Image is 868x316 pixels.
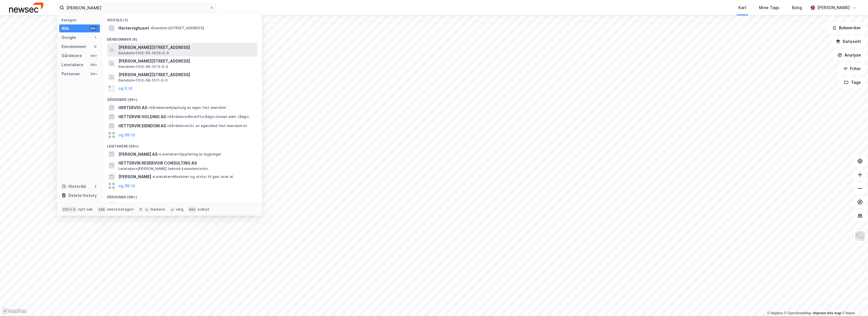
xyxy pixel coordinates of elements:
span: [PERSON_NAME] AS [118,151,157,158]
div: Leietakere (99+) [103,140,262,150]
span: [PERSON_NAME][STREET_ADDRESS] [118,58,255,65]
iframe: Chat Widget [840,289,868,316]
button: Datasett [831,36,866,47]
div: 99+ [90,26,98,31]
span: • [150,26,152,30]
div: Alle [62,25,69,32]
span: Gårdeiere • Bedriftsrådgiv./annen adm. rådgiv. [167,115,250,119]
div: Google [62,34,76,41]
div: neste kategori [107,207,134,212]
input: Søk på adresse, matrikkel, gårdeiere, leietakere eller personer [64,3,209,12]
a: Mapbox homepage [2,308,27,314]
span: Eiendom • [STREET_ADDRESS] [150,26,204,30]
div: avbryt [198,207,209,212]
div: Gårdeiere [62,52,82,59]
div: Ctrl + k [62,207,77,212]
span: [PERSON_NAME][STREET_ADDRESS] [118,44,255,51]
span: Leietaker • [PERSON_NAME] teknisk konsulentvirks. [118,167,209,171]
div: markere [150,207,165,212]
span: • [148,105,150,110]
span: • [167,115,169,119]
span: • [152,174,154,179]
div: Bolig [792,4,802,11]
div: velg [176,207,183,212]
div: Kategori [62,18,100,22]
a: Improve this map [813,311,841,315]
div: Mine Tags [759,4,779,11]
span: Eiendom • 1103-58-1511-0-0 [118,78,168,83]
button: Analyse [833,49,866,61]
div: Eiendommer [62,43,86,50]
div: Gårdeiere (99+) [103,93,262,103]
span: Leietaker • Oppføring av bygninger [159,152,222,157]
button: Tags [839,77,866,88]
div: Kart [738,4,746,11]
span: [PERSON_NAME] [118,173,151,180]
div: esc [188,207,197,212]
span: [PERSON_NAME][STREET_ADDRESS] [118,71,255,78]
div: Google (1) [103,13,262,24]
button: og 6 til [118,85,132,92]
div: 9 [93,44,98,49]
span: Hertervighuset [118,25,149,32]
div: tab [97,207,106,212]
span: HEBA HERTERVIG [118,202,152,209]
img: newsec-logo.f6e21ccffca1b3a03d2d.png [9,3,43,13]
button: Filter [838,63,866,74]
a: Mapbox [767,311,783,315]
span: • [167,124,169,128]
div: 99+ [90,72,98,76]
div: nytt søk [78,207,93,212]
div: [PERSON_NAME] [817,4,850,11]
span: Gårdeiere • Utl. av egen/leid fast eiendom el. [167,124,247,128]
div: Personer [62,70,80,77]
div: Historikk [62,183,86,190]
div: Delete history [68,192,97,199]
button: Bokmerker [827,22,866,34]
span: Eiendom • 1103-55-1633-0-0 [118,51,169,55]
span: HETTERVIK RESERVOIR CONSULTING AS [118,160,255,167]
span: Leietaker • Maskiner og utstyr til gen. bruk el. [152,174,234,179]
div: Personer (99+) [103,190,262,201]
button: og 96 til [118,182,135,189]
span: Eiendom • 1103-58-1513-0-0 [118,65,168,69]
span: HETTERVIK EIENDOM AS [118,122,166,129]
div: 99+ [90,53,98,58]
div: Leietakere [62,61,83,68]
span: HERTERVIG AS [118,104,147,111]
a: OpenStreetMap [784,311,812,315]
div: Kontrollprogram for chat [840,289,868,316]
div: Eiendommer (9) [103,33,262,43]
button: og 96 til [118,132,135,138]
div: 99+ [90,63,98,67]
img: Z [855,231,865,242]
span: • [159,152,160,156]
div: 1 [93,35,98,40]
div: 2 [93,184,98,189]
span: Gårdeiere • Kjøp/salg av egen fast eiendom [148,105,226,110]
span: HETTERVIK HOLDING AS [118,113,166,120]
